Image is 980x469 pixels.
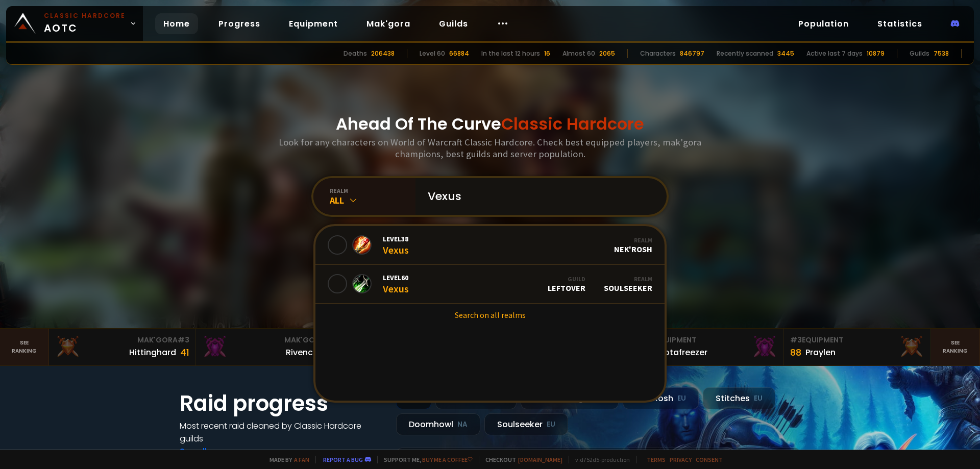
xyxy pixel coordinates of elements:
[696,456,723,463] a: Consent
[315,226,665,265] a: Level38VexusRealmNek'Rosh
[155,13,198,34] a: Home
[281,13,346,34] a: Equipment
[562,49,595,58] div: Almost 60
[931,329,980,365] a: Seeranking
[934,49,949,58] div: 7538
[286,346,318,359] div: Rivench
[484,413,568,435] div: Soulseeker
[263,456,309,463] span: Made by
[449,49,469,58] div: 66884
[805,346,836,359] div: Praylen
[614,236,652,254] div: Nek'Rosh
[670,456,692,463] a: Privacy
[777,49,794,58] div: 3445
[867,49,885,58] div: 10879
[479,456,562,463] span: Checkout
[790,345,801,359] div: 88
[431,13,476,34] a: Guilds
[344,49,367,58] div: Deaths
[315,265,665,304] a: Level60VexusGuildLEFTOVERRealmSoulseeker
[383,234,409,256] div: Vexus
[677,393,686,404] small: EU
[422,178,654,215] input: Search a character...
[806,49,863,58] div: Active last 7 days
[910,49,929,58] div: Guilds
[294,456,309,463] a: a fan
[422,456,473,463] a: Buy me a coffee
[178,335,189,345] span: # 3
[548,275,585,283] div: Guild
[323,456,363,463] a: Report a bug
[547,419,555,430] small: EU
[315,304,665,326] a: Search on all realms
[55,335,189,345] div: Mak'Gora
[703,387,775,409] div: Stitches
[44,11,126,36] span: AOTC
[614,236,652,244] div: Realm
[44,11,126,20] small: Classic Hardcore
[790,335,924,345] div: Equipment
[599,49,615,58] div: 2065
[501,112,644,135] span: Classic Hardcore
[420,49,445,58] div: Level 60
[196,329,343,365] a: Mak'Gora#2Rivench100
[180,345,189,359] div: 41
[180,419,384,445] h4: Most recent raid cleaned by Classic Hardcore guilds
[790,335,802,345] span: # 3
[457,419,468,430] small: NA
[623,387,699,409] div: Nek'Rosh
[371,49,395,58] div: 206438
[481,49,540,58] div: In the last 12 hours
[754,393,763,404] small: EU
[717,49,773,58] div: Recently scanned
[396,413,480,435] div: Doomhowl
[643,335,777,345] div: Equipment
[604,275,652,293] div: Soulseeker
[180,387,384,419] h1: Raid progress
[377,456,473,463] span: Support me,
[569,456,630,463] span: v. d752d5 - production
[358,13,419,34] a: Mak'gora
[640,49,676,58] div: Characters
[604,275,652,283] div: Realm
[180,446,246,457] a: See all progress
[548,275,585,293] div: LEFTOVER
[129,346,176,359] div: Hittinghard
[637,329,784,365] a: #2Equipment88Notafreezer
[518,456,562,463] a: [DOMAIN_NAME]
[790,13,857,34] a: Population
[383,273,409,295] div: Vexus
[330,187,415,194] div: realm
[210,13,268,34] a: Progress
[202,335,336,345] div: Mak'Gora
[658,346,707,359] div: Notafreezer
[49,329,196,365] a: Mak'Gora#3Hittinghard41
[784,329,931,365] a: #3Equipment88Praylen
[6,6,143,41] a: Classic HardcoreAOTC
[336,112,644,136] h1: Ahead Of The Curve
[383,234,409,243] span: Level 38
[869,13,930,34] a: Statistics
[383,273,409,282] span: Level 60
[544,49,550,58] div: 16
[680,49,704,58] div: 846797
[275,136,705,160] h3: Look for any characters on World of Warcraft Classic Hardcore. Check best equipped players, mak'g...
[647,456,666,463] a: Terms
[330,194,415,206] div: All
